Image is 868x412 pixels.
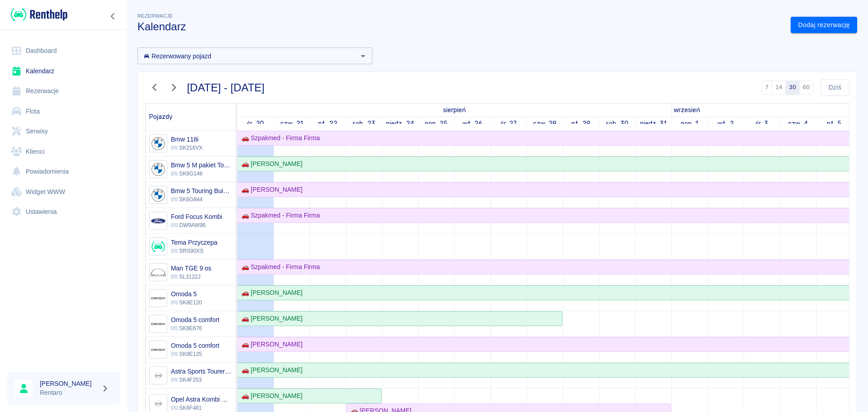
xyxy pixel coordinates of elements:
a: 24 sierpnia 2025 [384,117,416,130]
h6: Ford Focus Kombi [171,212,222,221]
h6: Bmw 5 M pakiet Touring [171,161,232,170]
img: Image [151,213,165,228]
a: 3 września 2025 [753,117,771,130]
a: Dashboard [7,41,120,61]
a: 22 sierpnia 2025 [316,117,340,130]
h6: Omoda 5 comfort [171,315,219,324]
img: Renthelp logo [11,7,67,22]
div: 🚗 [PERSON_NAME] [238,159,302,169]
p: SK6G844 [171,195,232,204]
div: 🚗 [PERSON_NAME] [238,391,302,401]
a: 2 września 2025 [715,117,736,130]
p: SRS90XS [171,247,217,255]
h6: Omoda 5 comfort [171,341,219,350]
img: Image [151,265,165,280]
a: 20 sierpnia 2025 [245,117,266,130]
div: 🚗 Szpakmed - Firma Firma [238,262,320,272]
h6: Tema Przyczepa [171,238,217,247]
a: 20 sierpnia 2025 [441,104,468,117]
img: Image [151,368,165,383]
a: 30 sierpnia 2025 [604,117,631,130]
p: Rentaro [40,388,98,398]
h6: Bmw 118i [171,135,203,144]
a: Dodaj rezerwację [791,17,857,33]
img: Image [151,162,165,177]
p: SK216VX [171,144,203,152]
h6: [PERSON_NAME] [40,379,98,388]
h3: Kalendarz [137,20,783,33]
a: 27 sierpnia 2025 [498,117,519,130]
a: 23 sierpnia 2025 [350,117,377,130]
div: 🚗 [PERSON_NAME] [238,340,302,349]
h6: Bmw 5 Touring Buissnes [171,186,232,195]
img: Image [151,239,165,254]
p: SL3122J [171,273,211,281]
a: 5 września 2025 [825,117,844,130]
button: 7 dni [762,81,773,95]
p: SK8E120 [171,298,202,307]
button: 30 dni [786,81,800,95]
a: 29 sierpnia 2025 [569,117,593,130]
h3: [DATE] - [DATE] [187,81,265,94]
a: Powiadomienia [7,161,120,182]
h6: Man TGE 9 os [171,264,211,273]
a: 28 sierpnia 2025 [531,117,559,130]
a: 1 września 2025 [679,117,701,130]
p: SK8E125 [171,350,219,358]
a: 25 sierpnia 2025 [423,117,450,130]
a: 26 sierpnia 2025 [460,117,485,130]
a: 1 września 2025 [672,104,703,117]
div: 🚗 [PERSON_NAME] [238,365,302,375]
img: Image [151,136,165,151]
a: 31 sierpnia 2025 [638,117,669,130]
a: 4 września 2025 [786,117,810,130]
h6: Omoda 5 [171,289,202,298]
button: Zwiń nawigację [106,10,120,22]
button: Dziś [821,79,849,96]
a: Flota [7,101,120,122]
h6: Opel Astra Kombi Kobalt [171,395,232,404]
div: 🚗 [PERSON_NAME] [238,185,302,194]
p: SK6G146 [171,170,232,178]
a: Rezerwacje [7,81,120,101]
button: 14 dni [772,81,786,95]
img: Image [151,396,165,411]
a: Widget WWW [7,182,120,202]
img: Image [151,317,165,331]
div: 🚗 [PERSON_NAME] [238,288,302,298]
span: Rezerwacje [137,13,173,19]
p: SK4F253 [171,376,232,384]
p: SK6F481 [171,404,232,412]
div: 🚗 Szpakmed - Firma Firma [238,211,320,220]
a: Klienci [7,142,120,162]
div: 🚗 [PERSON_NAME] [238,314,302,323]
a: Kalendarz [7,61,120,81]
button: 60 dni [799,81,813,95]
a: Serwisy [7,121,120,142]
button: Otwórz [357,50,369,62]
h6: Astra Sports Tourer Vulcan [171,367,232,376]
img: Image [151,342,165,357]
div: 🚗 Szpakmed - Firma Firma [238,133,320,143]
input: Wyszukaj i wybierz pojazdy... [140,50,355,62]
img: Image [151,188,165,203]
a: Renthelp logo [7,7,67,22]
p: SK8E676 [171,324,219,332]
img: Image [151,291,165,306]
p: DW9AW96 [171,221,222,229]
a: 21 sierpnia 2025 [278,117,305,130]
span: Pojazdy [149,113,173,121]
a: Ustawienia [7,202,120,222]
